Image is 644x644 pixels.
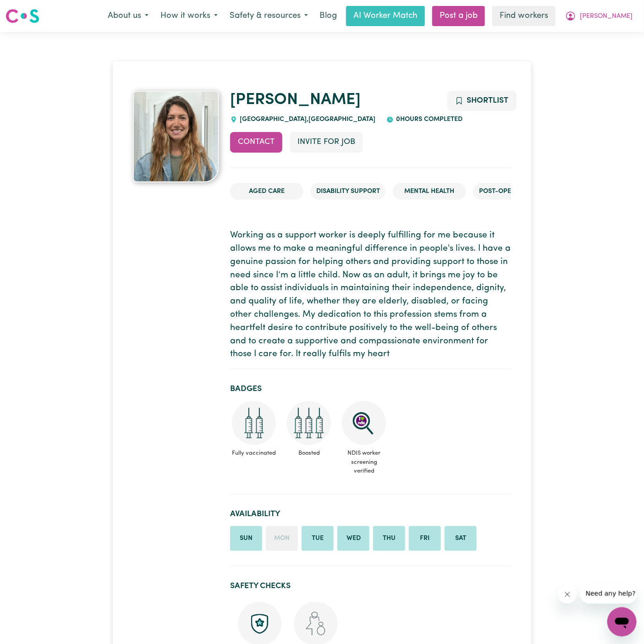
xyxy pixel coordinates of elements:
button: How it works [154,6,224,26]
button: Add to shortlist [447,91,517,111]
img: Juliana [133,91,219,182]
a: Juliana's profile picture' [133,91,219,182]
li: Unavailable on Monday [266,526,298,551]
a: Blog [314,6,342,26]
a: [PERSON_NAME] [230,92,361,108]
a: Find workers [492,6,556,26]
p: Working as a support worker is deeply fulfilling for me because it allows me to make a meaningful... [230,229,511,361]
span: Shortlist [467,97,509,105]
span: [GEOGRAPHIC_DATA] , [GEOGRAPHIC_DATA] [237,116,375,123]
li: Mental Health [393,183,466,200]
img: Care and support worker has received booster dose of COVID-19 vaccination [287,401,331,445]
span: Boosted [285,445,333,461]
span: [PERSON_NAME] [580,11,633,22]
a: Careseekers logo [6,6,39,27]
h2: Safety Checks [230,581,511,591]
li: Aged Care [230,183,303,200]
li: Available on Tuesday [302,526,334,551]
iframe: Button to launch messaging window [607,607,637,637]
iframe: Message from company [580,583,637,604]
button: Contact [230,132,282,152]
li: Available on Thursday [373,526,405,551]
button: Invite for Job [290,132,363,152]
span: NDIS worker screening verified [340,445,388,479]
h2: Badges [230,384,511,394]
li: Post-operative care [473,183,556,200]
button: My Account [559,6,638,26]
a: AI Worker Match [346,6,425,26]
img: Careseekers logo [6,8,39,24]
li: Available on Sunday [230,526,262,551]
li: Available on Saturday [445,526,477,551]
button: About us [102,6,154,26]
li: Available on Wednesday [337,526,369,551]
img: Care and support worker has received 2 doses of COVID-19 vaccine [232,401,276,445]
iframe: Close message [558,585,577,604]
li: Available on Friday [409,526,441,551]
span: Fully vaccinated [230,445,278,461]
li: Disability Support [311,183,385,200]
button: Safety & resources [224,6,314,26]
a: Post a job [432,6,485,26]
h2: Availability [230,509,511,519]
span: 0 hours completed [394,116,462,123]
img: NDIS Worker Screening Verified [342,401,386,445]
